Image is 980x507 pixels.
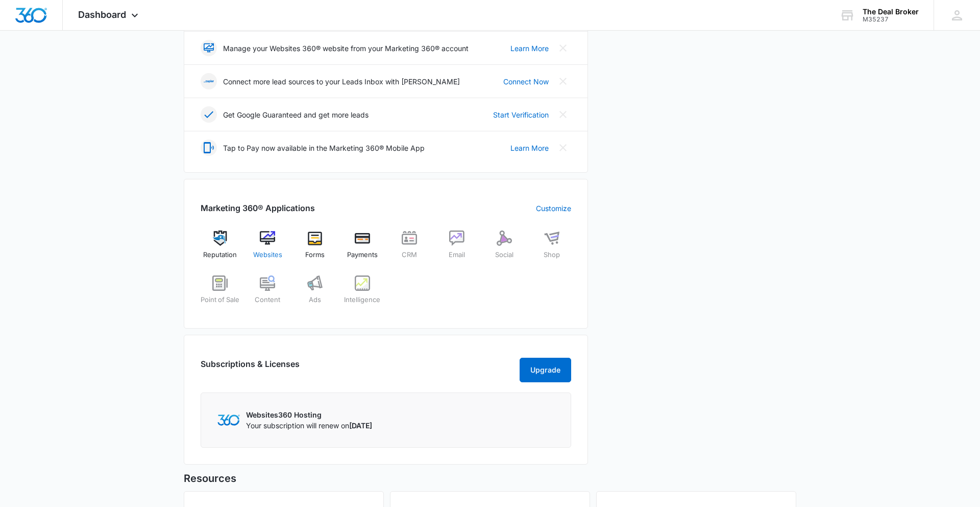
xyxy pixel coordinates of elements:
[223,109,369,120] p: Get Google Guaranteed and get more leads
[296,231,335,267] a: Forms
[246,420,372,431] p: Your subscription will renew on
[201,295,239,305] span: Point of Sale
[555,106,571,123] button: Close
[532,231,571,267] a: Shop
[503,76,549,87] a: Connect Now
[248,231,287,267] a: Websites
[246,409,372,420] p: Websites360 Hosting
[485,231,524,267] a: Social
[309,295,321,305] span: Ads
[248,275,287,312] a: Content
[223,76,460,87] p: Connect more lead sources to your Leads Inbox with [PERSON_NAME]
[201,202,315,214] h2: Marketing 360® Applications
[555,73,571,89] button: Close
[555,140,571,156] button: Close
[510,143,549,153] a: Learn More
[449,250,465,260] span: Email
[255,295,280,305] span: Content
[201,358,300,378] h2: Subscriptions & Licenses
[342,275,382,312] a: Intelligence
[201,231,240,267] a: Reputation
[78,9,126,20] span: Dashboard
[555,40,571,56] button: Close
[520,358,571,382] button: Upgrade
[253,250,282,260] span: Websites
[536,203,571,214] a: Customize
[223,43,469,54] p: Manage your Websites 360® website from your Marketing 360® account
[495,250,513,260] span: Social
[402,250,417,260] span: CRM
[349,421,372,430] span: [DATE]
[305,250,325,260] span: Forms
[493,109,549,120] a: Start Verification
[344,295,380,305] span: Intelligence
[201,275,240,312] a: Point of Sale
[342,231,382,267] a: Payments
[390,231,429,267] a: CRM
[203,250,237,260] span: Reputation
[296,275,335,312] a: Ads
[863,16,919,23] div: account id
[544,250,560,260] span: Shop
[184,471,796,486] h5: Resources
[223,143,425,153] p: Tap to Pay now available in the Marketing 360® Mobile App
[510,43,549,54] a: Learn More
[437,231,477,267] a: Email
[217,414,240,425] img: Marketing 360 Logo
[347,250,378,260] span: Payments
[863,8,919,16] div: account name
